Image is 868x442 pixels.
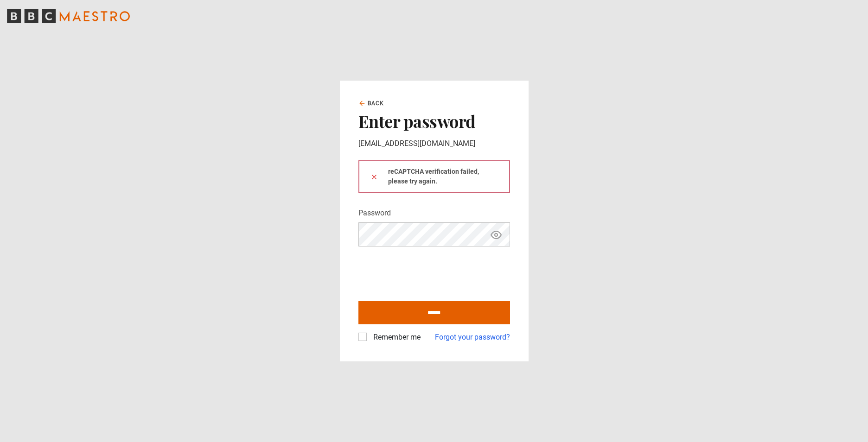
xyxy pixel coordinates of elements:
button: Show password [488,227,504,243]
label: Remember me [370,332,421,343]
a: Back [358,99,384,107]
label: Password [358,208,391,219]
span: Back [368,99,384,107]
p: [EMAIL_ADDRESS][DOMAIN_NAME] [358,138,510,149]
a: Forgot your password? [435,332,510,343]
svg: BBC Maestro [7,9,130,23]
h2: Enter password [358,111,510,131]
div: reCAPTCHA verification failed, please try again. [358,160,510,193]
iframe: reCAPTCHA [358,254,499,290]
